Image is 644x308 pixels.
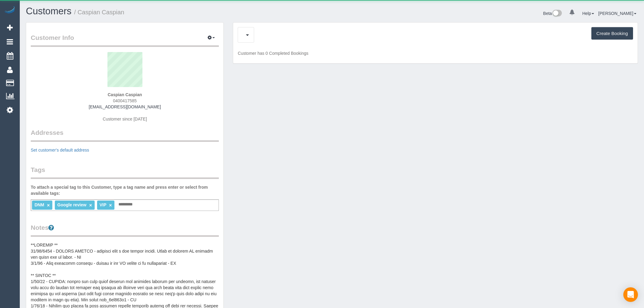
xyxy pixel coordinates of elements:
legend: Customer Info [31,33,219,47]
button: Create Booking [591,27,633,40]
a: × [109,203,112,208]
a: Beta [543,11,562,16]
p: Customer has 0 Completed Bookings [238,50,633,56]
legend: Tags [31,165,219,179]
span: Customer since [DATE] [103,117,147,121]
a: Help [582,11,594,16]
a: Customers [26,6,72,16]
span: 0400417585 [113,98,137,103]
a: [PERSON_NAME] [598,11,636,16]
span: Google review [57,202,86,207]
legend: Notes [31,223,219,237]
a: × [89,203,92,208]
span: DNM [34,202,44,207]
strong: Caspian Caspian [108,92,142,97]
div: Open Intercom Messenger [623,287,638,302]
img: New interface [552,10,562,18]
small: / Caspian Caspian [74,9,124,16]
a: Set customer's default address [31,148,89,152]
span: VIP [100,202,106,207]
label: To attach a special tag to this Customer, type a tag name and press enter or select from availabl... [31,184,219,196]
img: Automaid Logo [4,6,16,15]
a: × [47,203,50,208]
a: [EMAIL_ADDRESS][DOMAIN_NAME] [89,104,161,109]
